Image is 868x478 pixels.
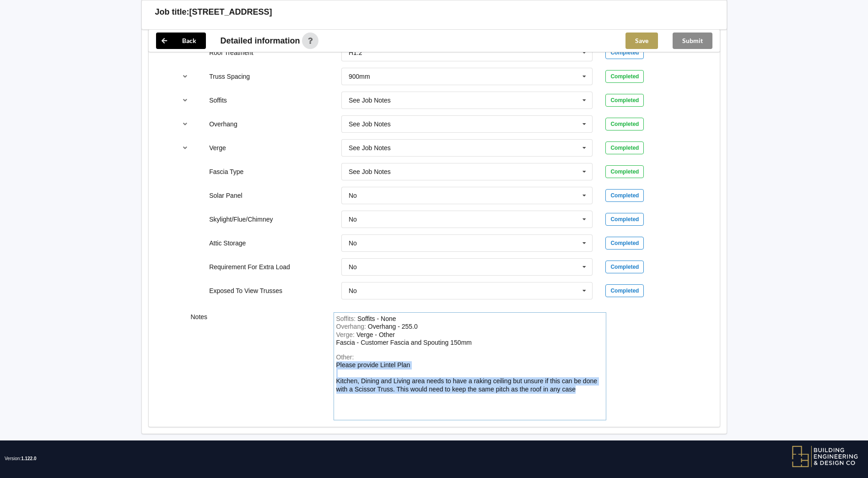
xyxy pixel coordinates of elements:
[176,116,194,132] button: reference-toggle
[189,7,272,17] h3: [STREET_ADDRESS]
[209,97,227,104] label: Soffits
[209,49,253,56] label: Roof Treatment
[349,192,357,199] div: No
[334,312,606,420] form: notes-field
[209,120,237,128] label: Overhang
[349,264,357,270] div: No
[357,315,396,322] div: Soffits
[209,73,250,80] label: Truss Spacing
[336,353,354,361] span: Other:
[209,239,246,247] label: Attic Storage
[349,288,357,294] div: No
[349,73,370,80] div: 900mm
[605,94,644,107] div: Completed
[336,331,472,347] div: Verge
[349,216,357,223] div: No
[21,456,36,461] span: 1.122.0
[368,323,418,330] div: Overhang
[605,46,644,59] div: Completed
[209,263,290,271] label: Requirement For Extra Load
[176,140,194,156] button: reference-toggle
[349,121,391,127] div: See Job Notes
[336,331,356,338] span: Verge :
[605,237,644,250] div: Completed
[155,7,189,17] h3: Job title:
[156,33,206,49] button: Back
[349,49,362,56] div: H1.2
[221,37,300,45] span: Detailed information
[605,213,644,226] div: Completed
[336,323,368,330] span: Overhang :
[625,33,658,49] button: Save
[605,70,644,83] div: Completed
[349,97,391,103] div: See Job Notes
[605,165,644,178] div: Completed
[209,192,242,199] label: Solar Panel
[336,315,357,322] span: Soffits :
[209,287,282,294] label: Exposed To View Trusses
[349,168,391,175] div: See Job Notes
[605,118,644,130] div: Completed
[209,168,243,175] label: Fascia Type
[605,189,644,202] div: Completed
[349,240,357,246] div: No
[349,145,391,151] div: See Job Notes
[176,92,194,109] button: reference-toggle
[336,361,598,393] div: Other
[605,141,644,154] div: Completed
[605,284,644,297] div: Completed
[209,144,226,152] label: Verge
[792,445,859,468] img: BEDC logo
[209,216,273,223] label: Skylight/Flue/Chimney
[184,312,327,420] div: Notes
[605,261,644,273] div: Completed
[5,440,37,477] span: Version:
[176,68,194,85] button: reference-toggle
